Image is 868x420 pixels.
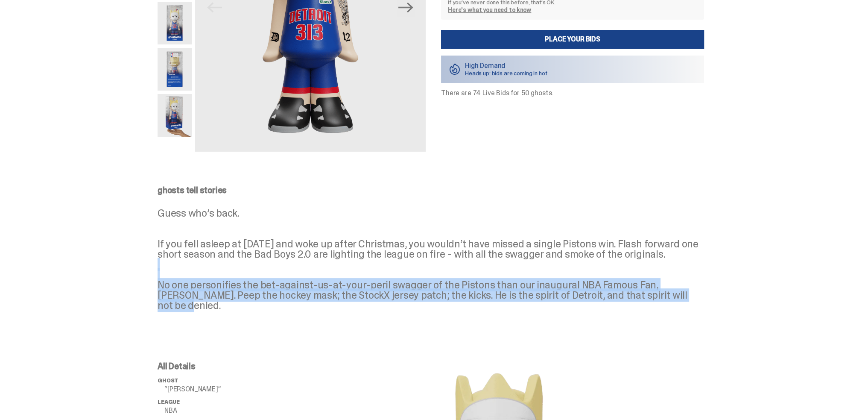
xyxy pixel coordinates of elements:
p: Guess who’s back. If you fell asleep at [DATE] and woke up after Christmas, you wouldn’t have mis... [158,208,704,311]
p: NBA [164,407,294,414]
p: “[PERSON_NAME]” [164,386,294,393]
p: Heads up: bids are coming in hot [465,70,547,76]
img: Eminem_NBA_400_12.png [158,2,192,44]
img: Eminem_NBA_400_13.png [158,48,192,91]
a: Place your Bids [441,30,704,49]
img: eminem%20scale.png [158,94,192,137]
span: League [158,398,180,405]
p: High Demand [465,62,547,69]
span: ghost [158,377,178,384]
a: Here's what you need to know [448,6,531,14]
p: ghosts tell stories [158,186,704,194]
p: All Details [158,362,294,370]
p: There are 74 Live Bids for 50 ghosts. [441,90,704,97]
